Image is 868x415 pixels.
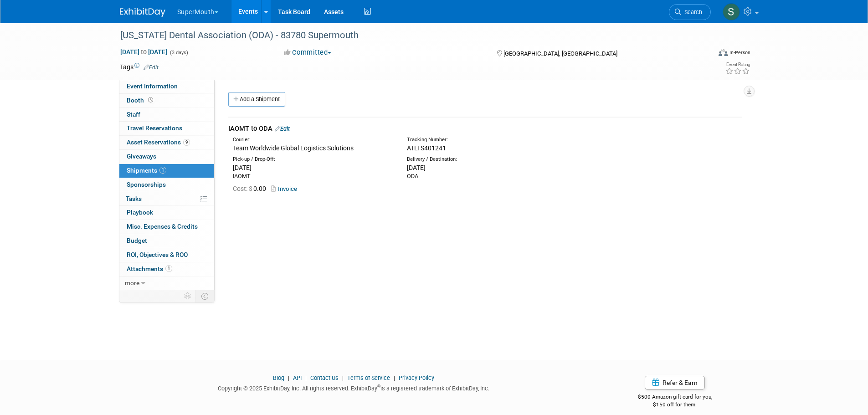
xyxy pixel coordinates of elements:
[127,237,147,244] span: Budget
[120,62,159,72] td: Tags
[286,374,292,381] span: |
[127,111,140,118] span: Staff
[119,150,214,164] a: Giveaways
[273,374,284,381] a: Blog
[126,195,142,202] span: Tasks
[183,139,190,146] span: 9
[144,64,159,71] a: Edit
[293,374,302,381] a: API
[119,192,214,206] a: Tasks
[119,234,214,248] a: Budget
[399,374,434,381] a: Privacy Policy
[310,374,339,381] a: Contact Us
[127,138,190,146] span: Asset Reservations
[127,209,153,216] span: Playbook
[645,376,705,389] a: Refer & Earn
[127,181,166,188] span: Sponsorships
[119,122,214,135] a: Travel Reservations
[407,172,567,180] div: ODA
[127,251,188,258] span: ROI, Objectives & ROO
[127,265,172,272] span: Attachments
[233,143,393,153] div: Team Worldwide Global Logistics Solutions
[601,387,749,408] div: $500 Amazon gift card for you,
[340,374,346,381] span: |
[407,156,567,163] div: Delivery / Destination:
[281,48,335,57] button: Committed
[729,49,750,56] div: In-Person
[120,8,165,17] img: ExhibitDay
[271,185,301,192] a: Invoice
[159,167,166,174] span: 1
[119,94,214,108] a: Booth
[303,374,309,381] span: |
[127,97,155,104] span: Booth
[407,163,567,172] div: [DATE]
[146,97,155,103] span: Booth not reserved yet
[127,153,156,160] span: Giveaways
[119,178,214,192] a: Sponsorships
[117,27,697,44] div: [US_STATE] Dental Association (ODA) - 83780 Supermouth
[119,220,214,234] a: Misc. Expenses & Credits
[119,108,214,122] a: Staff
[233,185,253,192] span: Cost: $
[657,47,751,61] div: Event Format
[233,136,393,143] div: Courier:
[723,3,740,20] img: Samantha Meyers
[347,374,390,381] a: Terms of Service
[669,4,711,20] a: Search
[233,185,270,192] span: 0.00
[139,48,148,56] span: to
[275,125,290,132] a: Edit
[503,50,617,57] span: [GEOGRAPHIC_DATA], [GEOGRAPHIC_DATA]
[119,164,214,178] a: Shipments1
[180,290,196,302] td: Personalize Event Tab Strip
[127,167,166,174] span: Shipments
[407,144,446,152] span: ATLTS401241
[119,248,214,262] a: ROI, Objectives & ROO
[233,172,393,180] div: IAOMT
[377,384,380,389] sup: ®
[119,206,214,220] a: Playbook
[120,382,588,393] div: Copyright © 2025 ExhibitDay, Inc. All rights reserved. ExhibitDay is a registered trademark of Ex...
[127,223,198,230] span: Misc. Expenses & Credits
[407,136,611,143] div: Tracking Number:
[127,124,182,132] span: Travel Reservations
[119,262,214,276] a: Attachments1
[719,49,728,56] img: Format-Inperson.png
[233,156,393,163] div: Pick-up / Drop-Off:
[228,124,742,133] div: IAOMT to ODA
[391,374,397,381] span: |
[125,279,139,287] span: more
[233,163,393,172] div: [DATE]
[119,80,214,93] a: Event Information
[195,290,214,302] td: Toggle Event Tabs
[228,92,285,107] a: Add a Shipment
[681,9,702,15] span: Search
[127,82,178,90] span: Event Information
[119,277,214,290] a: more
[165,265,172,272] span: 1
[601,401,749,409] div: $150 off for them.
[119,136,214,149] a: Asset Reservations9
[725,62,750,67] div: Event Rating
[120,48,168,56] span: [DATE] [DATE]
[169,50,188,56] span: (3 days)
